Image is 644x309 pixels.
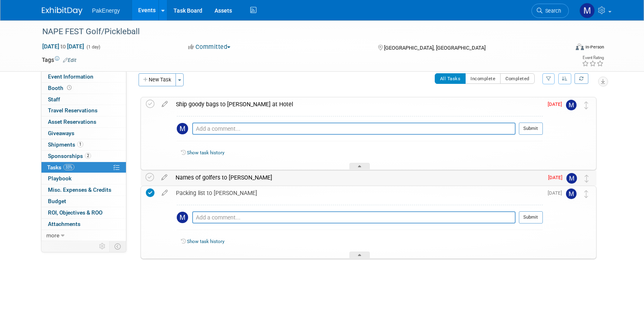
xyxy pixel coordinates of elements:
button: New Task [139,73,176,86]
i: Move task [584,101,588,109]
button: All Tasks [435,73,466,84]
span: Playbook [48,175,72,182]
span: ROI, Objectives & ROO [48,209,102,216]
a: more [41,230,126,241]
div: Event Format [521,42,605,55]
button: Completed [500,73,535,84]
img: Michael Hagenbrock [177,212,188,223]
span: more [46,232,59,239]
img: ExhibitDay [42,7,82,15]
span: Travel Reservations [48,107,98,114]
span: 1 [77,141,83,147]
a: Edit [63,57,76,63]
img: Michael Hagenbrock [579,3,595,18]
span: Booth [48,85,73,91]
a: edit [157,174,171,181]
img: Format-Inperson.png [576,44,584,50]
img: Michael Hagenbrock [566,100,577,110]
span: 33% [63,164,74,170]
span: [DATE] [548,190,566,196]
div: Packing list to [PERSON_NAME] [172,186,543,200]
span: 2 [85,153,91,159]
button: Incomplete [465,73,501,84]
a: Refresh [575,73,588,84]
span: Misc. Expenses & Credits [48,186,111,193]
span: [DATE] [548,175,566,180]
span: [GEOGRAPHIC_DATA], [GEOGRAPHIC_DATA] [384,45,486,51]
a: Search [531,4,569,18]
a: Show task history [187,150,224,156]
a: Travel Reservations [41,105,126,116]
span: Shipments [48,141,83,148]
td: Personalize Event Tab Strip [95,241,110,252]
a: edit [158,101,172,108]
i: Move task [584,190,588,198]
a: Giveaways [41,128,126,139]
i: Move task [585,175,589,182]
button: Submit [519,123,543,135]
span: Staff [48,96,60,103]
span: Event Information [48,73,93,80]
button: Committed [185,43,234,51]
a: Staff [41,94,126,105]
img: Mary Walker [566,188,577,199]
a: Playbook [41,173,126,184]
a: Booth [41,83,126,94]
a: Misc. Expenses & Credits [41,184,126,195]
a: Asset Reservations [41,116,126,127]
td: Toggle Event Tabs [109,241,126,252]
div: NAPE FEST Golf/Pickleball [39,24,557,39]
span: to [59,43,67,50]
a: ROI, Objectives & ROO [41,207,126,218]
a: Event Information [41,71,126,82]
button: Submit [519,211,543,224]
div: Event Rating [582,56,604,60]
span: Budget [48,198,66,204]
span: Giveaways [48,130,74,136]
span: Tasks [47,164,74,171]
a: Show task history [187,239,224,244]
a: Tasks33% [41,162,126,173]
a: edit [158,189,172,197]
span: (1 day) [86,44,100,50]
span: Asset Reservations [48,118,96,125]
span: Attachments [48,221,80,227]
a: Sponsorships2 [41,151,126,162]
img: Michael Hagenbrock [177,123,188,134]
span: [DATE] [548,101,566,107]
div: Ship goody bags to [PERSON_NAME] at Hotel [172,97,543,111]
img: Mary Walker [566,173,577,184]
span: PakEnergy [92,7,120,14]
span: [DATE] [DATE] [42,43,85,50]
div: In-Person [585,44,604,50]
span: Sponsorships [48,153,91,159]
td: Tags [42,56,76,64]
a: Shipments1 [41,139,126,150]
span: Booth not reserved yet [65,85,73,91]
a: Attachments [41,219,126,230]
div: Names of golfers to [PERSON_NAME] [171,171,543,184]
span: Search [542,8,561,14]
a: Budget [41,196,126,207]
